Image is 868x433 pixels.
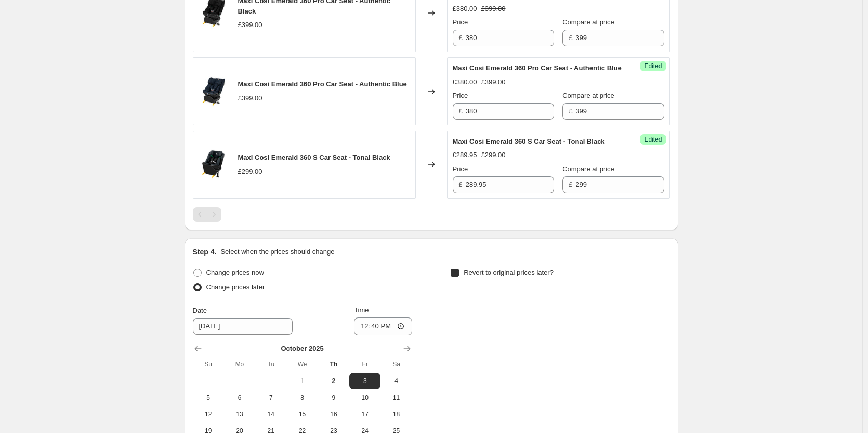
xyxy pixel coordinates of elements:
[193,247,217,257] h2: Step 4.
[349,356,380,373] th: Friday
[569,107,572,115] span: £
[238,93,262,104] div: £399.00
[385,393,407,402] span: 11
[569,181,572,188] span: £
[193,356,224,373] th: Sunday
[380,356,412,373] th: Saturday
[224,356,255,373] th: Monday
[193,307,207,314] span: Date
[259,393,282,402] span: 7
[353,360,376,368] span: Fr
[380,406,412,423] button: Saturday October 18 2025
[453,4,477,14] div: £380.00
[224,389,255,406] button: Monday October 6 2025
[228,393,251,402] span: 6
[286,373,318,389] button: Wednesday October 1 2025
[481,4,506,14] strike: £399.00
[286,389,318,406] button: Wednesday October 8 2025
[206,283,265,291] span: Change prices later
[291,360,313,368] span: We
[481,150,506,160] strike: £299.00
[224,406,255,423] button: Monday October 13 2025
[349,406,380,423] button: Friday October 17 2025
[459,107,463,115] span: £
[193,389,224,406] button: Sunday October 5 2025
[459,34,463,42] span: £
[255,406,286,423] button: Tuesday October 14 2025
[459,181,463,188] span: £
[322,393,345,402] span: 9
[286,406,318,423] button: Wednesday October 15 2025
[354,317,412,335] input: 12:00
[238,20,262,30] div: £399.00
[562,92,614,99] span: Compare at price
[481,77,506,87] strike: £399.00
[354,306,369,314] span: Time
[349,389,380,406] button: Friday October 10 2025
[238,80,407,88] span: Maxi Cosi Emerald 360 Pro Car Seat - Authentic Blue
[322,410,345,418] span: 16
[197,410,220,418] span: 12
[259,360,282,368] span: Tu
[191,341,205,356] button: Show previous month, September 2025
[291,410,313,418] span: 15
[353,410,376,418] span: 17
[385,360,407,368] span: Sa
[569,34,572,42] span: £
[453,92,468,99] span: Price
[453,18,468,26] span: Price
[322,377,345,385] span: 2
[255,389,286,406] button: Tuesday October 7 2025
[453,137,605,145] span: Maxi Cosi Emerald 360 S Car Seat - Tonal Black
[318,356,349,373] th: Thursday
[644,135,662,144] span: Edited
[197,393,220,402] span: 5
[562,18,614,26] span: Compare at price
[453,77,477,87] div: £380.00
[199,76,230,107] img: MaxiCosiEmerald360ProCarSeatBlue1_80x.jpg
[464,269,554,276] span: Revert to original prices later?
[385,410,407,418] span: 18
[453,64,622,72] span: Maxi Cosi Emerald 360 Pro Car Seat - Authentic Blue
[453,150,477,160] div: £289.95
[255,356,286,373] th: Tuesday
[380,373,412,389] button: Saturday October 4 2025
[349,373,380,389] button: Friday October 3 2025
[199,149,230,180] img: 8620104110_1bb6ca83c5707beda893695f2593fc87_80x.png
[193,318,293,335] input: 10/2/2025
[562,165,614,173] span: Compare at price
[353,377,376,385] span: 3
[259,410,282,418] span: 14
[228,410,251,418] span: 13
[286,356,318,373] th: Wednesday
[453,165,468,173] span: Price
[318,406,349,423] button: Thursday October 16 2025
[193,406,224,423] button: Sunday October 12 2025
[353,393,376,402] span: 10
[385,377,407,385] span: 4
[318,389,349,406] button: Thursday October 9 2025
[197,360,220,368] span: Su
[644,62,662,70] span: Edited
[228,360,251,368] span: Mo
[220,247,334,257] p: Select when the prices should change
[318,373,349,389] button: Today Thursday October 2 2025
[238,154,390,161] span: Maxi Cosi Emerald 360 S Car Seat - Tonal Black
[400,341,414,356] button: Show next month, November 2025
[206,269,264,276] span: Change prices now
[322,360,345,368] span: Th
[380,389,412,406] button: Saturday October 11 2025
[291,377,313,385] span: 1
[238,167,262,177] div: £299.00
[193,207,221,222] nav: Pagination
[291,393,313,402] span: 8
